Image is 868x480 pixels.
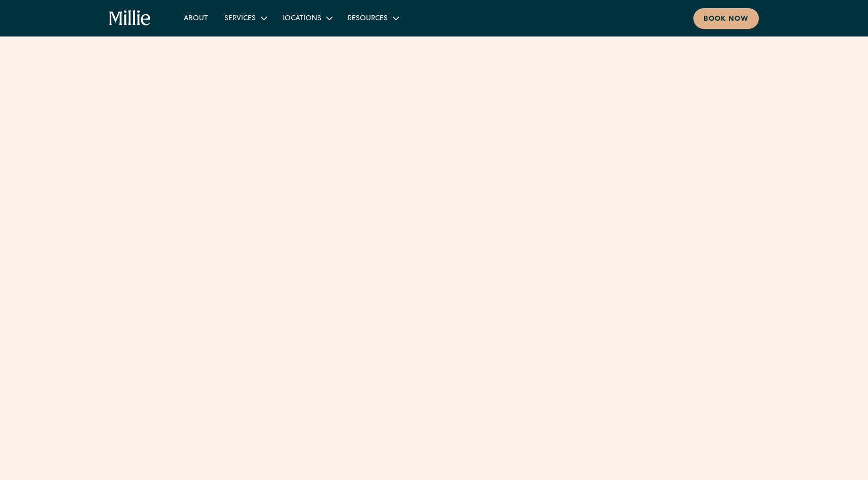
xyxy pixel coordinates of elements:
[282,14,321,24] div: Locations
[224,14,256,24] div: Services
[176,10,216,26] a: About
[340,10,406,26] div: Resources
[109,10,151,26] a: home
[348,14,388,24] div: Resources
[274,10,340,26] div: Locations
[704,14,749,25] div: Book now
[216,10,274,26] div: Services
[693,8,759,29] a: Book now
